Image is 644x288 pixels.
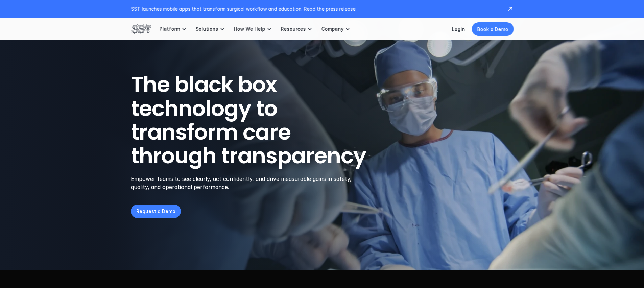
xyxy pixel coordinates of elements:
[477,26,508,33] p: Book a Demo
[131,205,181,218] a: Request a Demo
[131,5,500,13] p: SST launches mobile apps that transform surgical workflow and education. Read the press release.
[159,18,187,40] a: Platform
[131,73,399,168] h1: The black box technology to transform care through transparency
[131,175,360,191] p: Empower teams to see clearly, act confidently, and drive measurable gains in safety, quality, and...
[472,22,514,36] a: Book a Demo
[234,26,265,32] p: How We Help
[452,26,465,32] a: Login
[136,208,175,215] p: Request a Demo
[321,26,343,32] p: Company
[131,23,151,35] img: SST logo
[159,26,180,32] p: Platform
[281,26,306,32] p: Resources
[195,26,218,32] p: Solutions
